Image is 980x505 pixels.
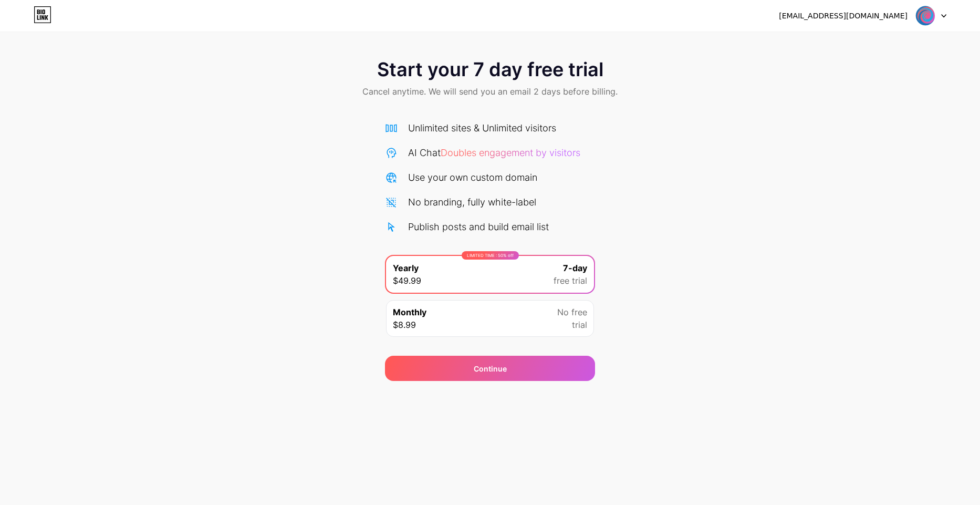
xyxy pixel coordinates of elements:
div: Unlimited sites & Unlimited visitors [408,121,556,135]
div: Publish posts and build email list [408,220,549,234]
div: LIMITED TIME : 50% off [462,251,519,260]
span: trial [572,318,587,331]
div: No branding, fully white-label [408,195,536,209]
span: Yearly [393,262,419,274]
div: [EMAIL_ADDRESS][DOMAIN_NAME] [779,11,908,22]
img: Team Ergo [915,6,935,26]
div: Continue [474,363,507,374]
span: $8.99 [393,318,416,331]
span: Doubles engagement by visitors [441,147,580,158]
span: $49.99 [393,274,421,287]
span: Start your 7 day free trial [377,59,603,80]
span: Cancel anytime. We will send you an email 2 days before billing. [362,85,618,98]
span: free trial [554,274,587,287]
div: AI Chat [408,146,580,160]
span: 7-day [563,262,587,274]
span: Monthly [393,306,426,318]
div: Use your own custom domain [408,170,537,184]
span: No free [557,306,587,318]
